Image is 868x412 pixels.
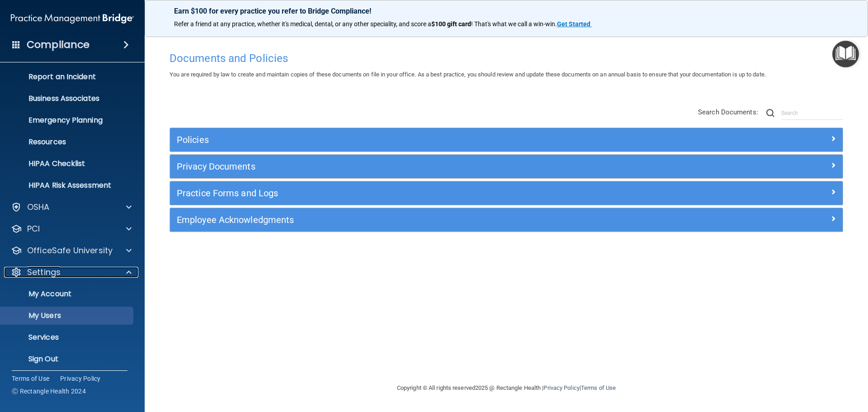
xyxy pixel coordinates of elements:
[177,133,836,147] a: Policies
[781,106,843,120] input: Search
[12,387,86,396] span: Ⓒ Rectangle Health 2024
[557,20,590,28] strong: Get Started
[6,289,129,298] p: My Account
[6,159,129,168] p: HIPAA Checklist
[27,267,61,278] p: Settings
[431,20,471,28] strong: $100 gift card
[11,267,132,278] a: Settings
[170,52,843,64] h4: Documents and Policies
[11,245,132,256] a: OfficeSafe University
[543,384,579,391] a: Privacy Policy
[177,186,836,200] a: Practice Forms and Logs
[11,223,132,234] a: PCI
[60,374,101,383] a: Privacy Policy
[832,41,859,67] button: Open Resource Center
[27,245,113,256] p: OfficeSafe University
[766,109,774,117] img: ic-search.3b580494.png
[6,94,129,103] p: Business Associates
[6,181,129,190] p: HIPAA Risk Assessment
[6,311,129,320] p: My Users
[177,213,836,227] a: Employee Acknowledgments
[6,72,129,81] p: Report an Incident
[12,374,49,383] a: Terms of Use
[170,71,766,78] span: You are required by law to create and maintain copies of these documents on file in your office. ...
[177,159,836,174] a: Privacy Documents
[6,333,129,342] p: Services
[341,374,671,403] div: Copyright © All rights reserved 2025 @ Rectangle Health | |
[177,161,668,171] h5: Privacy Documents
[177,188,668,198] h5: Practice Forms and Logs
[6,355,129,364] p: Sign Out
[27,223,40,234] p: PCI
[174,20,431,28] span: Refer a friend at any practice, whether it's medical, dental, or any other speciality, and score a
[11,9,134,28] img: PMB logo
[174,7,839,15] p: Earn $100 for every practice you refer to Bridge Compliance!
[6,116,129,125] p: Emergency Planning
[27,202,50,213] p: OSHA
[557,20,592,28] a: Get Started
[6,137,129,147] p: Resources
[177,135,668,145] h5: Policies
[698,108,758,116] span: Search Documents:
[27,38,90,51] h4: Compliance
[581,384,616,391] a: Terms of Use
[11,202,132,213] a: OSHA
[471,20,557,28] span: ! That's what we call a win-win.
[177,215,668,225] h5: Employee Acknowledgments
